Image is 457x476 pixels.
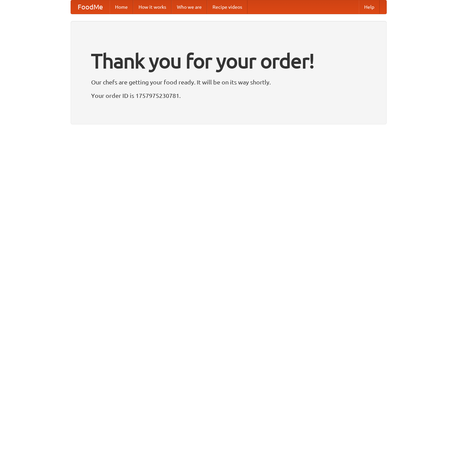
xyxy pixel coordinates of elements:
h1: Thank you for your order! [91,45,366,77]
p: Our chefs are getting your food ready. It will be on its way shortly. [91,77,366,87]
a: Help [359,0,380,14]
a: How it works [133,0,172,14]
p: Your order ID is 1757975230781. [91,90,366,101]
a: Home [110,0,133,14]
a: FoodMe [71,0,110,14]
a: Recipe videos [207,0,247,14]
a: Who we are [172,0,207,14]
